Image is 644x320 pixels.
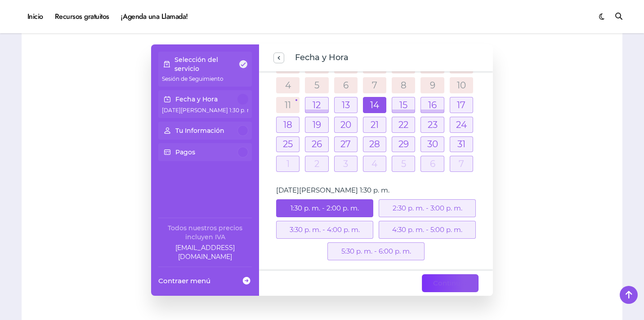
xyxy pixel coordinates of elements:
a: 8 de agosto de 2025 [401,81,407,90]
p: Pagos [175,148,195,157]
a: Inicio [22,4,49,29]
p: Fecha y Hora [175,95,218,104]
td: 28 de agosto de 2025 [360,135,389,154]
td: 7 de agosto de 2025 [360,75,389,95]
td: 26 de agosto de 2025 [302,135,331,154]
td: 5 de septiembre de 2025 [389,154,418,174]
td: 20 de agosto de 2025 [331,115,360,135]
td: 4 de agosto de 2025 [273,75,302,95]
span: Contraer menú [158,276,210,285]
td: 29 de agosto de 2025 [389,135,418,154]
a: 9 de agosto de 2025 [430,81,435,90]
td: 12 de agosto de 2025 [302,95,331,115]
a: Company email: ayuda@elhadadelasvacantes.com [158,243,252,261]
td: 24 de agosto de 2025 [447,115,476,135]
td: 23 de agosto de 2025 [418,115,447,135]
p: Selección del servicio [174,55,238,73]
td: 6 de agosto de 2025 [331,75,360,95]
div: 1:30 p. m. - 2:00 p. m. [276,199,373,217]
td: 31 de agosto de 2025 [447,135,476,154]
td: 8 de agosto de 2025 [389,75,418,95]
span: [DATE][PERSON_NAME] 1:30 p. m. [162,107,254,114]
td: 30 de agosto de 2025 [418,135,447,154]
td: 7 de septiembre de 2025 [447,154,476,174]
div: Todos nuestros precios incluyen IVA [158,224,252,241]
div: [DATE][PERSON_NAME] 1:30 p. m. [273,185,479,196]
td: 17 de agosto de 2025 [447,95,476,115]
td: 5 de agosto de 2025 [302,75,331,95]
div: 4:30 p. m. - 5:00 p. m. [379,221,476,239]
a: 11 de agosto de 2025 [285,101,291,110]
td: 1 de septiembre de 2025 [273,154,302,174]
td: 19 de agosto de 2025 [302,115,331,135]
td: 6 de septiembre de 2025 [418,154,447,174]
span: Sesión de Seguimiento [162,75,224,82]
button: Continuar [422,274,479,292]
a: 4 de agosto de 2025 [285,81,291,90]
td: 18 de agosto de 2025 [273,115,302,135]
div: 3:30 p. m. - 4:00 p. m. [276,221,373,239]
td: 4 de septiembre de 2025 [360,154,389,174]
td: 15 de agosto de 2025 [389,95,418,115]
a: 10 de agosto de 2025 [457,81,466,90]
td: 14 de agosto de 2025 [360,95,389,115]
td: 27 de agosto de 2025 [331,135,360,154]
span: Fecha y Hora [295,52,349,64]
a: 5 de agosto de 2025 [314,81,319,90]
div: 5:30 p. m. - 6:00 p. m. [327,242,425,260]
a: 6 de agosto de 2025 [343,81,349,90]
td: 3 de septiembre de 2025 [331,154,360,174]
td: 2 de septiembre de 2025 [302,154,331,174]
td: 9 de agosto de 2025 [418,75,447,95]
td: 11 de agosto de 2025 [273,95,302,115]
a: ¡Agenda una Llamada! [115,4,194,29]
div: 2:30 p. m. - 3:00 p. m. [379,199,476,217]
span: Continuar [433,278,467,289]
td: 13 de agosto de 2025 [331,95,360,115]
button: previous step [273,53,284,63]
p: Tu Información [175,126,224,135]
a: 7 de agosto de 2025 [372,81,377,90]
td: 21 de agosto de 2025 [360,115,389,135]
a: Recursos gratuitos [49,4,115,29]
td: 25 de agosto de 2025 [273,135,302,154]
td: 10 de agosto de 2025 [447,75,476,95]
td: 16 de agosto de 2025 [418,95,447,115]
td: 22 de agosto de 2025 [389,115,418,135]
